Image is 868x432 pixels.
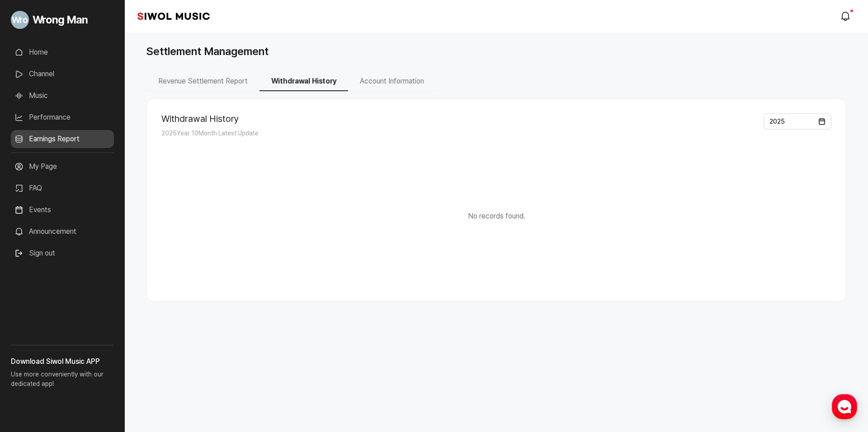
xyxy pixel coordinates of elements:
span: Messages [75,300,102,307]
button: Withdrawal History [259,72,348,91]
a: Withdrawal History [259,77,348,85]
a: Channel [11,65,114,83]
button: 2025 [764,113,831,130]
h2: Withdrawal History [161,113,255,124]
a: Revenue Settlement Report [146,77,259,85]
button: Sign out [11,244,59,262]
a: Account Information [348,77,436,85]
a: Events [11,201,114,219]
p: Use more conveniently with our dedicated app! [11,367,114,396]
a: Music [11,87,114,105]
h3: Download Siwol Music APP [11,356,114,367]
button: Account Information [348,72,436,91]
a: Settings [117,286,174,309]
a: Go to My Profile [11,7,114,33]
a: Performance [11,108,114,126]
h1: Settlement Management [146,43,269,60]
span: Home [23,300,39,307]
span: Settings [134,300,156,307]
a: Home [3,286,60,309]
p: No records found. [161,211,831,222]
a: My Page [11,158,114,176]
a: Messages [60,286,117,309]
a: modal.notifications [837,7,855,25]
a: FAQ [11,179,114,197]
a: Earnings Report [11,130,114,148]
span: Wrong Man [33,12,88,28]
button: Revenue Settlement Report [146,72,259,91]
a: Home [11,43,114,61]
a: Announcement [11,223,114,241]
span: 2025 Year 10 Month Latest Update [161,130,259,137]
span: 2025 [769,118,785,125]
